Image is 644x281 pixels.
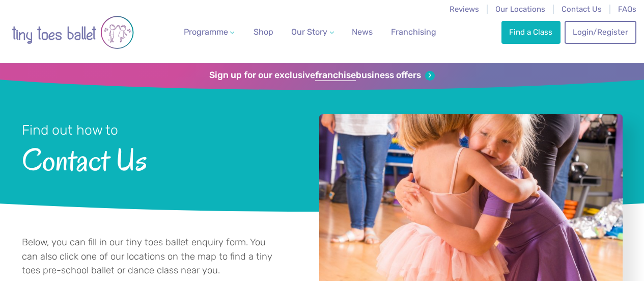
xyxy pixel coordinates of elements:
a: Shop [249,22,277,42]
a: Find a Class [501,21,561,43]
a: Programme [180,22,239,42]
span: Programme [184,27,228,37]
a: Our Story [287,22,338,42]
strong: franchise [315,70,356,81]
span: Franchising [391,27,436,37]
a: Reviews [450,5,479,14]
a: Login/Register [565,21,636,43]
a: Our Locations [495,5,545,14]
a: News [348,22,377,42]
span: Our Story [291,27,327,37]
span: Shop [254,27,273,37]
a: FAQs [618,5,636,14]
small: Find out how to [22,122,118,138]
img: tiny toes ballet [12,7,134,58]
span: News [352,27,373,37]
a: Contact Us [562,5,602,14]
a: Sign up for our exclusivefranchisebusiness offers [209,70,435,81]
a: Franchising [387,22,440,42]
p: Below, you can fill in our tiny toes ballet enquiry form. You can also click one of our locations... [22,236,274,278]
span: Contact Us [22,139,292,177]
